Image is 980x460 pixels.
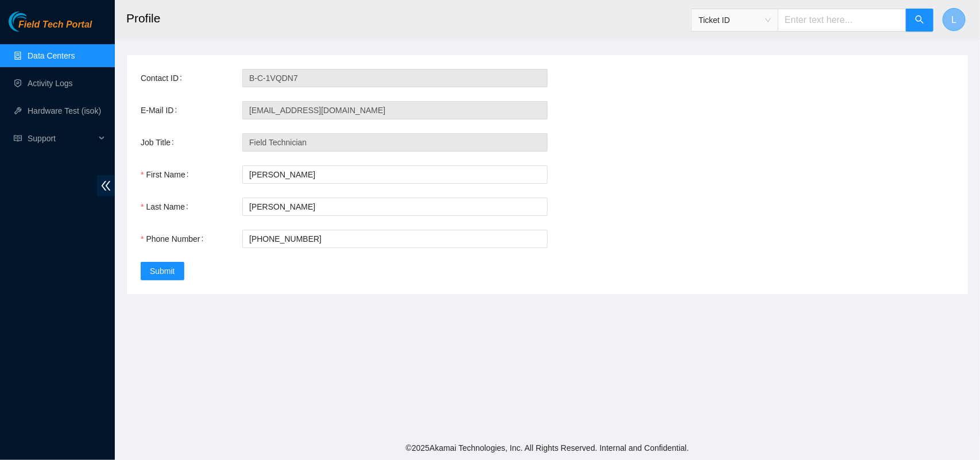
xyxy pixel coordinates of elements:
[9,21,92,36] a: Akamai TechnologiesField Tech Portal
[242,133,547,152] input: Job Title
[915,15,924,26] span: search
[28,127,95,150] span: Support
[906,9,933,32] button: search
[242,165,547,184] input: First Name
[97,175,115,196] span: double-left
[28,79,73,88] a: Activity Logs
[242,101,547,119] input: E-Mail ID
[28,51,75,60] a: Data Centers
[699,11,771,29] span: Ticket ID
[141,198,193,216] label: Last Name
[242,69,547,87] input: Contact ID
[943,8,966,31] button: L
[18,20,92,30] span: Field Tech Portal
[778,9,907,32] input: Enter text here...
[141,69,187,87] label: Contact ID
[242,198,547,216] input: Last Name
[141,230,208,248] label: Phone Number
[141,133,179,152] label: Job Title
[141,262,184,280] button: Submit
[141,101,181,119] label: E-Mail ID
[141,165,193,184] label: First Name
[9,11,58,32] img: Akamai Technologies
[150,265,175,277] span: Submit
[28,106,101,115] a: Hardware Test (isok)
[115,436,980,460] footer: © 2025 Akamai Technologies, Inc. All Rights Reserved. Internal and Confidential.
[952,13,957,27] span: L
[14,134,22,142] span: read
[242,230,547,248] input: Phone Number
